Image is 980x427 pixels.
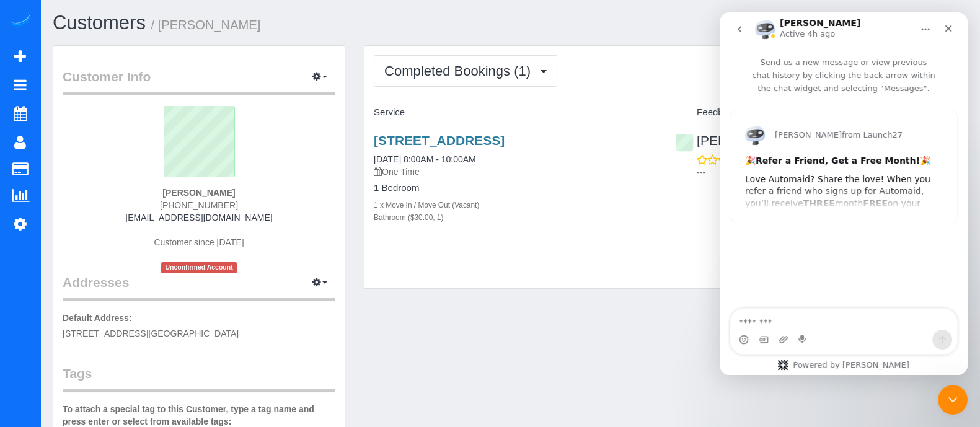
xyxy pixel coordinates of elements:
a: [STREET_ADDRESS] [374,133,505,147]
legend: Customer Info [63,68,335,95]
span: Unconfirmed Account [161,262,237,273]
iframe: Intercom live chat [938,385,968,415]
h4: Service [374,107,656,118]
span: Completed Bookings (1) [384,63,537,79]
small: 1 x Move In / Move Out (Vacant) [374,201,479,209]
label: Default Address: [63,312,132,324]
a: [DATE] 8:00AM - 10:00AM [374,154,476,164]
h4: 1 Bedroom [374,183,656,193]
a: [EMAIL_ADDRESS][DOMAIN_NAME] [125,213,272,222]
span: [STREET_ADDRESS][GEOGRAPHIC_DATA] [63,328,239,338]
strong: [PERSON_NAME] [162,188,235,198]
h4: Feedback [675,107,958,118]
small: Bathroom ($30.00, 1) [374,213,443,222]
img: Automaid Logo [7,12,32,30]
span: [PHONE_NUMBER] [160,200,238,210]
span: Customer since [DATE] [154,237,244,247]
p: One Time [374,165,656,178]
small: / [PERSON_NAME] [151,18,261,32]
iframe: Intercom live chat [720,12,968,375]
p: --- [697,166,958,178]
a: Customers [53,12,146,33]
legend: Tags [63,364,335,392]
button: Completed Bookings (1) [374,55,557,87]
